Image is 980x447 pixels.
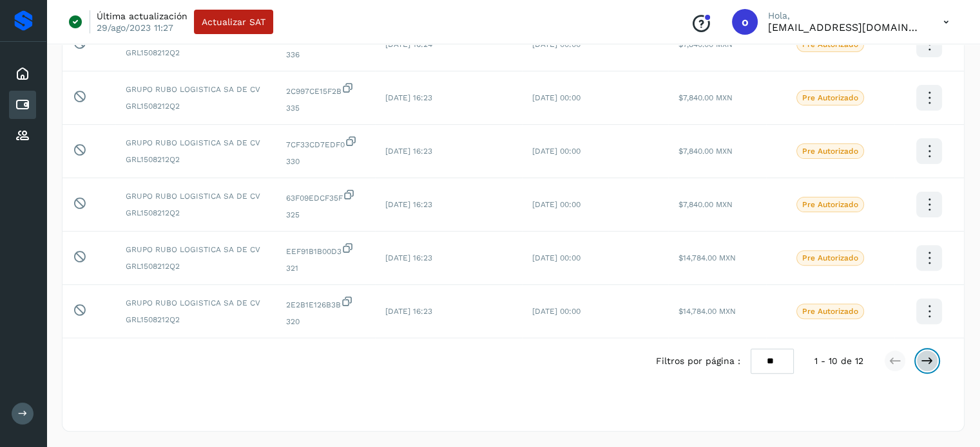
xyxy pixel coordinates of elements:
div: Proveedores [9,122,36,150]
p: Pre Autorizado [802,307,858,316]
span: 320 [286,316,365,327]
p: Pre Autorizado [802,93,858,102]
span: 2E2B1E126B3B [286,295,365,311]
span: [DATE] 00:00 [532,40,581,49]
div: Inicio [9,60,36,88]
span: [DATE] 16:24 [385,40,432,49]
span: [DATE] 16:23 [385,93,432,102]
span: 1 - 10 de 12 [814,354,863,368]
span: $14,784.00 MXN [678,307,736,316]
p: Hola, [768,10,923,21]
span: Filtros por página : [656,354,740,368]
span: GRUPO RUBO LOGISTICA SA DE CV [126,190,265,202]
span: 321 [286,262,365,274]
span: [DATE] 00:00 [532,93,581,102]
span: [DATE] 16:23 [385,147,432,156]
p: Pre Autorizado [802,147,858,156]
span: [DATE] 00:00 [532,200,581,209]
span: EEF91B1B00D3 [286,242,365,257]
span: 335 [286,102,365,114]
span: [DATE] 00:00 [532,147,581,156]
div: Cuentas por pagar [9,91,36,119]
span: GRL1508212Q2 [126,207,265,219]
span: [DATE] 00:00 [532,253,581,262]
span: GRL1508212Q2 [126,314,265,325]
p: Pre Autorizado [802,200,858,209]
span: $7,840.00 MXN [678,147,733,156]
span: [DATE] 16:23 [385,253,432,262]
p: Pre Autorizado [802,253,858,262]
span: GRL1508212Q2 [126,100,265,112]
p: Última actualización [97,10,187,22]
span: Actualizar SAT [202,17,265,26]
span: GRUPO RUBO LOGISTICA SA DE CV [126,244,265,255]
span: GRUPO RUBO LOGISTICA SA DE CV [126,297,265,309]
span: $14,784.00 MXN [678,253,736,262]
span: $7,840.00 MXN [678,93,733,102]
span: GRL1508212Q2 [126,260,265,272]
span: 63F09EDCF35F [286,188,365,204]
span: [DATE] 16:23 [385,200,432,209]
p: orlando@rfllogistics.com.mx [768,21,923,33]
p: 29/ago/2023 11:27 [97,22,173,33]
span: 2C997CE15F2B [286,82,365,97]
span: 325 [286,209,365,221]
button: Actualizar SAT [194,10,273,34]
span: GRUPO RUBO LOGISTICA SA DE CV [126,84,265,95]
span: [DATE] 00:00 [532,307,581,316]
span: 336 [286,49,365,60]
span: GRUPO RUBO LOGISTICA SA DE CV [126,137,265,149]
span: $7,840.00 MXN [678,200,733,209]
span: GRL1508212Q2 [126,154,265,165]
p: Pre Autorizado [802,40,858,49]
span: GRL1508212Q2 [126,47,265,59]
span: [DATE] 16:23 [385,307,432,316]
span: 330 [286,156,365,167]
span: 7CF33CD7EDF0 [286,135,365,151]
span: $7,840.00 MXN [678,40,733,49]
